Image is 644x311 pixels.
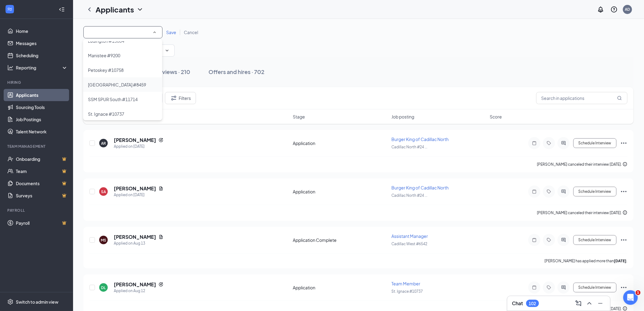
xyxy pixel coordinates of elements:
[293,140,388,146] div: Application
[16,25,68,37] a: Home
[529,301,536,306] div: 102
[573,138,617,148] button: Schedule Interview
[159,138,163,143] svg: Reapply
[88,53,120,58] span: Manistee #9200
[537,210,628,216] div: [PERSON_NAME] canceled their interview [DATE].
[114,192,163,198] div: Applied on [DATE]
[114,185,156,192] h5: [PERSON_NAME]
[16,217,68,229] a: PayrollCrown
[7,208,67,213] div: Payroll
[531,189,538,194] svg: Note
[16,101,68,113] a: Sourcing Tools
[16,165,68,177] a: TeamCrown
[623,290,638,305] iframe: Intercom live chat
[114,240,163,246] div: Applied on Aug 13
[560,285,567,290] svg: ActiveChat
[16,49,68,62] a: Scheduling
[573,235,617,245] button: Schedule Interview
[620,236,628,244] svg: Ellipses
[490,114,502,120] span: Score
[620,140,628,147] svg: Ellipses
[101,238,106,243] div: MS
[545,285,553,290] svg: Tag
[636,290,641,295] span: 1
[16,177,68,189] a: DocumentsCrown
[208,68,264,76] div: Offers and hires · 702
[597,6,604,13] svg: Notifications
[83,107,162,121] li: St. Ignace #10737
[165,48,170,53] svg: ChevronDown
[16,65,68,71] div: Reporting
[83,63,162,77] li: Petoskey #10758
[536,92,628,104] input: Search in applications
[7,65,13,71] svg: Analysis
[617,96,622,101] svg: MagnifyingGlass
[531,285,538,290] svg: Note
[586,300,593,307] svg: ChevronUp
[136,6,144,13] svg: ChevronDown
[16,299,58,305] div: Switch to admin view
[575,300,582,307] svg: ComposeMessage
[293,284,388,291] div: Application
[114,288,163,294] div: Applied on Aug 12
[623,306,628,311] svg: Info
[150,68,190,76] div: Interviews · 210
[159,235,163,239] svg: Document
[165,92,196,104] button: Filter Filters
[512,300,523,307] h3: Chat
[88,97,138,102] span: SSM SPUR South #11714
[391,233,428,239] span: Assistant Manager
[560,238,567,242] svg: ActiveChat
[86,6,93,13] a: ChevronLeft
[293,237,388,243] div: Application Complete
[101,189,106,194] div: SA
[391,193,427,198] span: Cadillac North #24 ...
[391,145,427,149] span: Cadillac North #24 ...
[166,30,176,35] span: Save
[184,30,198,35] span: Cancel
[88,67,124,73] span: Petoskey #10758
[545,258,628,263] p: [PERSON_NAME] has applied more than .
[7,144,67,149] div: Team Management
[623,162,628,167] svg: Info
[7,80,67,85] div: Hiring
[560,189,567,194] svg: ActiveChat
[83,48,162,63] li: Manistee #9200
[537,161,628,168] div: [PERSON_NAME] canceled their interview [DATE].
[101,285,106,290] div: DL
[16,113,68,125] a: Job Postings
[7,6,13,12] svg: WorkstreamLogo
[620,188,628,195] svg: Ellipses
[114,281,156,288] h5: [PERSON_NAME]
[574,299,583,308] button: ComposeMessage
[293,189,388,195] div: Application
[114,143,163,150] div: Applied on [DATE]
[585,299,594,308] button: ChevronUp
[391,242,427,246] span: Cadillac West #6542
[614,259,627,263] b: [DATE]
[545,141,553,146] svg: Tag
[16,153,68,165] a: OnboardingCrown
[83,92,162,107] li: SSM SPUR South #11714
[16,125,68,138] a: Talent Network
[59,6,65,12] svg: Collapse
[88,82,146,87] span: Reed City #8459
[114,137,156,143] h5: [PERSON_NAME]
[7,299,13,305] svg: Settings
[101,141,106,146] div: AR
[391,185,449,190] span: Burger King of Cadillac North
[611,6,618,13] svg: QuestionInfo
[625,7,630,12] div: AD
[545,238,553,242] svg: Tag
[391,114,414,120] span: Job posting
[16,89,68,101] a: Applicants
[152,30,157,35] svg: SmallChevronUp
[391,136,449,142] span: Burger King of Cadillac North
[88,111,124,117] span: St. Ignace #10737
[531,238,538,242] svg: Note
[597,300,604,307] svg: Minimize
[293,114,305,120] span: Stage
[16,189,68,202] a: SurveysCrown
[114,234,156,240] h5: [PERSON_NAME]
[391,289,423,294] span: St. Ignace #10737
